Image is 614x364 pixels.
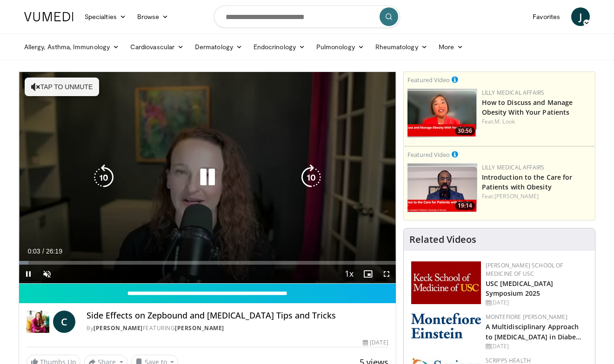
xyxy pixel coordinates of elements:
button: Pause [19,265,38,283]
div: By FEATURING [87,324,388,332]
button: Fullscreen [377,265,396,283]
a: Specialties [79,7,132,26]
a: J [571,7,590,26]
small: Featured Video [407,76,450,84]
a: Introduction to the Care for Patients with Obesity [482,173,573,191]
img: c98a6a29-1ea0-4bd5-8cf5-4d1e188984a7.png.150x105_q85_crop-smart_upscale.png [407,89,477,137]
span: / [42,247,44,255]
a: Endocrinology [248,38,311,56]
a: Cardiovascular [125,38,189,56]
a: [PERSON_NAME] School of Medicine of USC [486,261,563,278]
a: Rheumatology [370,38,433,56]
h4: Side Effects on Zepbound and [MEDICAL_DATA] Tips and Tricks [87,311,388,321]
a: 19:14 [407,163,477,212]
button: Unmute [38,265,56,283]
a: Favorites [527,7,566,26]
a: Pulmonology [311,38,370,56]
span: 30:56 [455,127,475,135]
img: acc2e291-ced4-4dd5-b17b-d06994da28f3.png.150x105_q85_crop-smart_upscale.png [407,163,477,212]
button: Tap to unmute [25,78,99,96]
div: [DATE] [363,338,388,347]
div: [DATE] [486,299,587,307]
div: Feat. [482,117,591,126]
div: Progress Bar [19,261,396,265]
span: 26:19 [46,247,62,255]
button: Playback Rate [340,265,359,283]
div: Feat. [482,192,591,201]
a: M. Look [494,117,515,125]
a: [PERSON_NAME] [494,192,539,200]
a: Montefiore [PERSON_NAME] [486,313,567,321]
a: Browse [132,7,174,26]
img: 7b941f1f-d101-407a-8bfa-07bd47db01ba.png.150x105_q85_autocrop_double_scale_upscale_version-0.2.jpg [411,261,481,304]
span: 19:14 [455,201,475,210]
a: 30:56 [407,89,477,137]
a: Lilly Medical Affairs [482,89,545,97]
div: [DATE] [486,342,587,351]
a: Dermatology [189,38,248,56]
span: 0:03 [27,247,40,255]
a: [PERSON_NAME] [93,324,143,332]
img: Dr. Carolynn Francavilla [27,311,49,333]
a: How to Discuss and Manage Obesity With Your Patients [482,98,573,117]
video-js: Video Player [19,72,396,284]
a: A Multidisciplinary Approach to [MEDICAL_DATA] in Diabe… [486,322,582,341]
a: C [53,311,75,333]
a: [PERSON_NAME] [175,324,224,332]
small: Featured Video [407,150,450,159]
button: Enable picture-in-picture mode [359,265,377,283]
img: VuMedi Logo [24,12,73,21]
a: Allergy, Asthma, Immunology [19,38,125,56]
input: Search topics, interventions [214,6,400,28]
a: USC [MEDICAL_DATA] Symposium 2025 [486,279,554,298]
a: Lilly Medical Affairs [482,163,545,171]
a: More [433,38,469,56]
h4: Related Videos [409,234,476,245]
img: b0142b4c-93a1-4b58-8f91-5265c282693c.png.150x105_q85_autocrop_double_scale_upscale_version-0.2.png [411,313,481,338]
